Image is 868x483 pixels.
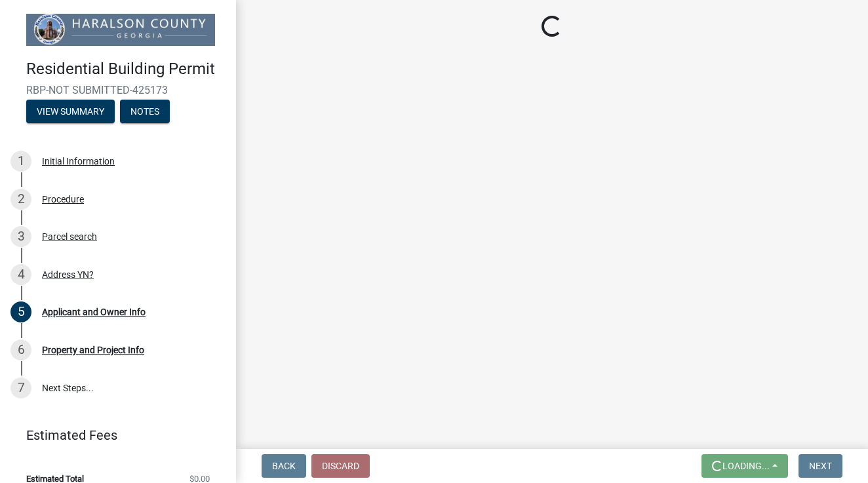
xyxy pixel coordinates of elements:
[10,422,215,448] a: Estimated Fees
[42,232,97,241] div: Parcel search
[42,307,146,317] div: Applicant and Owner Info
[26,100,115,123] button: View Summary
[26,84,210,96] span: RBP-NOT SUBMITTED-425173
[26,14,215,46] img: Haralson County, Georgia
[42,345,144,355] div: Property and Project Info
[10,339,31,360] div: 6
[26,474,84,483] span: Estimated Total
[809,461,832,471] span: Next
[42,157,115,166] div: Initial Information
[799,454,842,478] button: Next
[10,301,31,322] div: 5
[10,189,31,210] div: 2
[120,100,170,123] button: Notes
[10,377,31,398] div: 7
[10,226,31,247] div: 3
[42,195,84,204] div: Procedure
[26,107,115,117] wm-modal-confirm: Summary
[272,461,296,471] span: Back
[722,461,770,471] span: Loading...
[42,270,94,279] div: Address YN?
[189,474,210,483] span: $0.00
[262,454,306,478] button: Back
[10,264,31,285] div: 4
[701,454,788,478] button: Loading...
[311,454,370,478] button: Discard
[10,151,31,172] div: 1
[120,107,170,117] wm-modal-confirm: Notes
[26,60,226,79] h4: Residential Building Permit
